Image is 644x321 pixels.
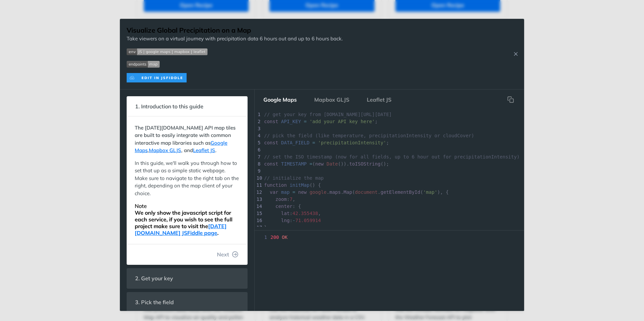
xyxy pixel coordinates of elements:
div: 3 [255,125,261,132]
span: const [264,140,278,145]
button: Leaflet JS [361,93,397,106]
div: 13 [255,196,261,203]
span: = [312,140,315,145]
img: endpoint [127,61,160,68]
p: Take viewers on a virtual journey with precipitation data 6 hours out and up to 6 hours back. [127,35,343,43]
div: 9 [255,168,261,175]
span: center [276,204,293,209]
span: 71.059914 [295,218,321,223]
span: 1 [255,234,269,241]
div: 10 [255,175,261,182]
a: Expand image [127,74,187,80]
span: 1. Introduction to this guide [130,100,208,113]
span: ; [264,140,389,145]
a: Leaflet JS [193,147,215,153]
span: = [292,189,295,195]
span: 'map' [423,189,437,195]
span: const [264,119,278,124]
div: 11 [255,182,261,189]
div: 12 [255,189,261,196]
span: lat [281,211,290,216]
svg: hidden [507,96,514,103]
span: google [310,189,327,195]
span: Next [217,250,229,258]
span: map [281,189,290,195]
span: toISOString [349,161,381,167]
span: function [264,182,287,188]
img: env [127,48,207,55]
a: [DATE][DOMAIN_NAME] JSFiddle page [135,223,227,236]
div: 5 [255,139,261,146]
h1: Visualize Global Precipitation on a Map [127,26,343,35]
section: 2. Get your key [127,268,248,289]
span: maps [329,189,341,195]
span: - [292,218,295,223]
button: Mapbox GLJS [309,93,355,106]
span: 7 [290,197,292,202]
span: new [315,161,324,167]
span: Expand image [127,48,343,56]
span: = [310,161,312,167]
div: 1 [255,111,261,118]
span: API_KEY [281,119,301,124]
button: Google Maps [258,93,302,106]
span: 42.355438 [292,211,318,216]
span: Date [327,161,338,167]
span: // initialize the map [264,175,324,181]
span: 200 [270,235,279,240]
span: } [264,225,267,230]
strong: The [DATE][DOMAIN_NAME] API map tiles are built to easily integrate with common interactive map l... [135,124,235,154]
a: Mapbox GLJS [149,147,181,153]
span: // get your key from [DOMAIN_NAME][URL][DATE] [264,112,392,117]
div: 16 [255,217,261,224]
span: var [270,189,278,195]
span: : { [264,204,301,209]
strong: Note [135,203,147,209]
span: Map [344,189,352,195]
div: 6 [255,146,261,153]
div: 7 [255,153,261,160]
span: lng [281,218,290,223]
div: 17 [255,224,261,231]
span: . . ( . ( ), { [264,189,449,195]
p: In this guide, we'll walk you through how to set that up as a simple static webpage. Make sure to... [135,159,239,198]
button: Next [212,248,244,261]
span: zoom [276,197,287,202]
span: 'add your API key here' [310,119,375,124]
span: : , [264,211,321,216]
span: document [355,189,378,195]
span: getElementById [381,189,420,195]
span: TIMESTAMP [281,161,307,167]
section: 3. Pick the field [127,292,248,313]
span: () { [264,182,321,188]
span: // pick the field (like temperature, precipitationIntensity or cloudCover) [264,133,474,138]
span: new [298,189,307,195]
button: Copy [504,93,517,106]
div: 8 [255,160,261,168]
img: clone [127,73,187,82]
span: Expand image [127,60,343,68]
span: 2. Get your key [130,272,178,285]
div: 15 [255,210,261,217]
span: const [264,161,278,167]
div: We only show the javascript script for each service, if you wish to see the full project make sur... [135,203,239,236]
span: ; [264,119,378,124]
span: // set the ISO timestamp (now for all fields, up to 6 hour out for precipitationIntensity) [264,154,520,159]
section: 1. Introduction to this guideThe [DATE][DOMAIN_NAME] API map tiles are built to easily integrate ... [127,96,248,265]
span: DATA_FIELD [281,140,310,145]
div: 14 [255,203,261,210]
span: : , [264,197,295,202]
span: = [304,119,307,124]
span: : [264,218,321,223]
span: ( ()). (); [264,161,389,167]
span: 3. Pick the field [130,296,179,309]
span: OK [282,235,288,240]
span: 'precipitationIntensity' [318,140,386,145]
span: initMap [290,182,310,188]
div: 4 [255,132,261,139]
button: Close Recipe [511,50,521,57]
div: 2 [255,118,261,125]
